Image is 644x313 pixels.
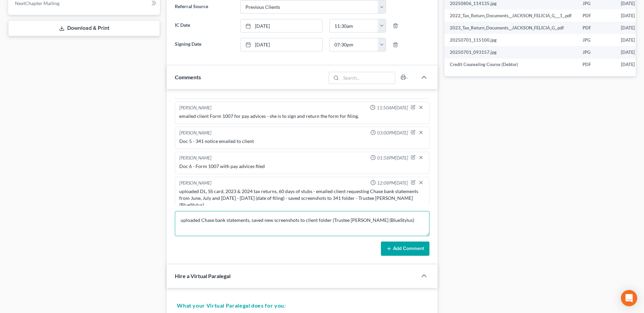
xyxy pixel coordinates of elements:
td: JPG [577,46,615,58]
div: [PERSON_NAME] [179,130,211,137]
a: [DATE] [241,19,322,32]
span: 03:00PM[DATE] [377,130,408,136]
td: PDF [577,9,615,22]
span: 12:08PM[DATE] [377,180,408,186]
td: 20250701_115100.jpg [444,34,577,46]
input: Search... [341,72,395,84]
input: -- : -- [330,38,378,51]
span: 11:50AM[DATE] [377,105,408,111]
span: Comments [175,74,201,80]
div: Doc 5 - 341 notice emailed to client [179,138,425,145]
span: NextChapter Mailing [15,0,59,6]
div: Doc 6 - Form 1007 with pay advices filed [179,163,425,170]
label: Signing Date [171,38,237,51]
a: Download & Print [8,20,160,36]
a: [DATE] [241,38,322,51]
button: Add Comment [381,242,429,256]
div: [PERSON_NAME] [179,105,211,111]
div: Open Intercom Messenger [621,290,637,306]
td: 2023_Tax_Return_Documents__JACKSON_FELICIA_G_.pdf [444,22,577,34]
div: emailed client Form 1007 for pay advices - she is to sign and return the form for filing. [179,113,425,120]
label: Referral Source [171,0,237,14]
td: JPG [577,34,615,46]
td: 20250701_093157.jpg [444,46,577,58]
td: PDF [577,22,615,34]
span: Hire a Virtual Paralegal [175,273,231,279]
span: 01:58PM[DATE] [377,155,408,161]
div: [PERSON_NAME] [179,155,211,162]
input: -- : -- [330,19,378,32]
td: Credit Counseling Course (Debtor) [444,59,577,71]
td: 2022_Tax_Return_Documents__JACKSON_FELICIA_G___1_.pdf [444,9,577,22]
label: IC Date [171,19,237,33]
td: PDF [577,59,615,71]
div: [PERSON_NAME] [179,180,211,187]
h5: What your Virtual Paralegal does for you: [177,301,427,310]
div: uploaded DL, SS card, 2023 & 2024 tax returns, 60 days of stubs - emailed client requesting Chase... [179,188,425,208]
